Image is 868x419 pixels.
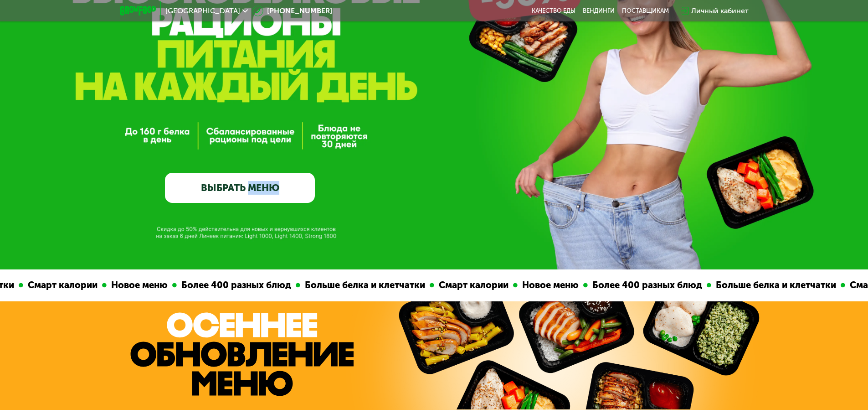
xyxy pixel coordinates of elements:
div: Больше белка и клетчатки [300,278,430,292]
div: Смарт калории [23,278,102,292]
a: ВЫБРАТЬ МЕНЮ [165,173,315,203]
div: Новое меню [107,278,172,292]
span: [GEOGRAPHIC_DATA] [165,7,240,15]
a: Качество еды [532,7,575,15]
a: Вендинги [583,7,615,15]
div: Личный кабинет [691,5,749,16]
div: Новое меню [518,278,583,292]
div: Более 400 разных блюд [588,278,707,292]
div: Смарт калории [434,278,513,292]
div: Более 400 разных блюд [177,278,296,292]
div: поставщикам [622,7,669,15]
a: [PHONE_NUMBER] [252,5,332,16]
div: Больше белка и клетчатки [711,278,841,292]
